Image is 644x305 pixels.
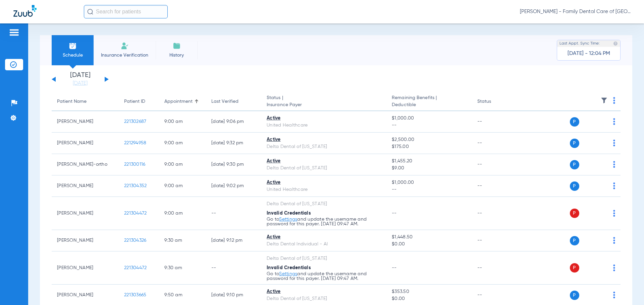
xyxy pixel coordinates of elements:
img: History [173,42,181,50]
img: Manual Insurance Verification [121,42,129,50]
div: Delta Dental of [US_STATE] [267,255,381,262]
img: Schedule [69,42,77,50]
img: filter.svg [601,97,607,104]
a: Settings [279,272,297,276]
span: P [570,181,579,191]
span: P [570,117,579,127]
span: -- [392,122,466,129]
td: [DATE] 9:02 PM [206,175,261,197]
span: P [570,160,579,169]
span: [PERSON_NAME] - Family Dental Care of [GEOGRAPHIC_DATA] [520,8,631,15]
a: [DATE] [60,80,100,87]
td: -- [472,230,517,251]
div: Delta Dental of [US_STATE] [267,201,381,208]
span: P [570,139,579,148]
td: 9:00 AM [159,197,206,230]
div: Active [267,179,381,186]
td: -- [206,197,261,230]
th: Status | [261,92,386,111]
td: -- [472,133,517,154]
td: [PERSON_NAME] [52,197,119,230]
div: United Healthcare [267,186,381,193]
span: 221303665 [124,293,146,297]
span: 221302687 [124,119,146,124]
td: -- [472,251,517,285]
a: Settings [279,217,297,222]
div: United Healthcare [267,122,381,129]
td: [PERSON_NAME]-ortho [52,154,119,175]
img: group-dot-blue.svg [613,97,615,104]
span: Insurance Verification [99,52,151,59]
img: hamburger-icon [9,28,19,36]
span: [DATE] - 12:04 PM [568,50,610,57]
td: [PERSON_NAME] [52,133,119,154]
td: [DATE] 9:30 PM [206,154,261,175]
span: 221294958 [124,141,146,145]
div: Active [267,158,381,165]
div: Patient ID [124,98,154,105]
span: -- [392,265,397,270]
td: 9:30 AM [159,251,206,285]
span: P [570,236,579,245]
td: -- [472,197,517,230]
td: [DATE] 9:06 PM [206,111,261,133]
span: 221304326 [124,238,146,243]
span: $1,448.50 [392,234,466,241]
td: -- [472,154,517,175]
span: $0.00 [392,241,466,248]
span: 221304472 [124,265,147,270]
img: last sync help info [613,41,618,46]
div: Last Verified [211,98,256,105]
div: Appointment [164,98,193,105]
span: History [161,52,193,59]
li: [DATE] [60,72,100,87]
span: $0.00 [392,295,466,302]
td: -- [206,251,261,285]
span: Insurance Payer [267,101,381,108]
span: -- [392,211,397,216]
span: $1,000.00 [392,115,466,122]
img: group-dot-blue.svg [613,161,615,168]
span: $2,500.00 [392,136,466,143]
span: Last Appt. Sync Time: [559,40,600,47]
td: 9:00 AM [159,133,206,154]
img: group-dot-blue.svg [613,264,615,271]
div: Delta Dental Individual - AI [267,241,381,248]
img: group-dot-blue.svg [613,237,615,244]
span: $1,000.00 [392,179,466,186]
td: [PERSON_NAME] [52,111,119,133]
span: $1,455.20 [392,158,466,165]
img: group-dot-blue.svg [613,140,615,146]
img: group-dot-blue.svg [613,292,615,298]
td: [PERSON_NAME] [52,251,119,285]
div: Active [267,136,381,143]
img: Zuub Logo [13,5,37,17]
td: 9:00 AM [159,154,206,175]
td: -- [472,111,517,133]
td: [PERSON_NAME] [52,230,119,251]
p: Go to and update the username and password for this payer. [DATE] 09:47 AM. [267,217,381,226]
span: 221304352 [124,183,147,188]
div: Patient Name [57,98,113,105]
img: Search Icon [87,9,93,15]
th: Status [472,92,517,111]
span: Invalid Credentials [267,211,311,216]
div: Last Verified [211,98,238,105]
span: $175.00 [392,143,466,150]
span: P [570,209,579,218]
span: 221304472 [124,211,147,216]
span: Deductible [392,101,466,108]
img: group-dot-blue.svg [613,182,615,189]
div: Active [267,115,381,122]
td: [PERSON_NAME] [52,175,119,197]
th: Remaining Benefits | [386,92,472,111]
div: Appointment [164,98,201,105]
span: P [570,263,579,273]
div: Active [267,234,381,241]
span: Invalid Credentials [267,265,311,270]
td: [DATE] 9:32 PM [206,133,261,154]
span: 221300116 [124,162,145,167]
p: Go to and update the username and password for this payer. [DATE] 09:47 AM. [267,272,381,281]
td: 9:00 AM [159,175,206,197]
img: group-dot-blue.svg [613,118,615,125]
